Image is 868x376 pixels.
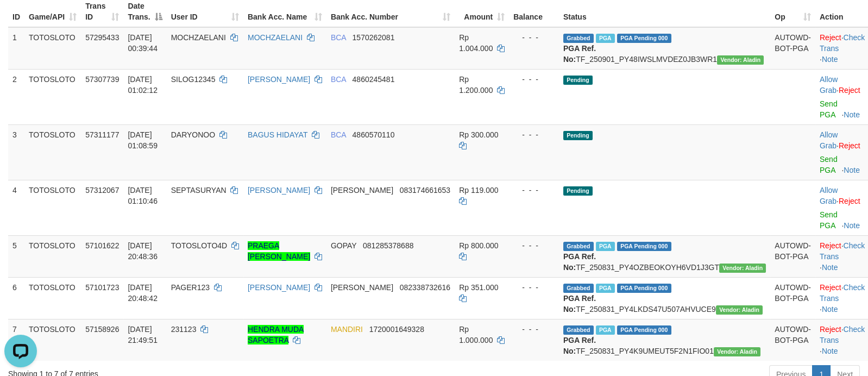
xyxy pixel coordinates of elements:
span: Vendor URL: https://payment4.1velocity.biz [714,347,760,356]
span: SILOG12345 [171,75,216,84]
span: 57307739 [85,75,119,84]
span: · [820,186,839,205]
span: 57295433 [85,33,119,42]
span: 57158926 [85,325,119,334]
a: Note [844,166,860,174]
span: GOPAY [331,241,356,250]
span: DARYONOO [171,130,215,139]
a: Note [844,221,860,230]
span: Grabbed [563,325,594,335]
div: - - - [513,240,555,251]
td: AUTOWD-BOT-PGA [770,277,815,319]
td: TOTOSLOTO [24,69,81,124]
span: Copy 1570262081 to clipboard [353,33,395,42]
span: [PERSON_NAME] [331,283,393,292]
a: Check Trans [820,33,865,53]
td: 1 [8,27,24,70]
span: Marked by buscs1 [596,325,615,335]
span: Copy 082338732616 to clipboard [400,283,450,292]
span: Copy 4860245481 to clipboard [353,75,395,84]
a: [PERSON_NAME] [248,186,310,195]
span: [DATE] 01:02:12 [128,75,158,95]
a: Check Trans [820,241,865,261]
span: [DATE] 21:49:51 [128,325,158,344]
span: Copy 4860570110 to clipboard [353,130,395,139]
span: BCA [331,75,346,84]
a: [PERSON_NAME] [248,75,310,84]
a: Check Trans [820,283,865,303]
a: Reject [839,86,860,95]
a: Note [822,55,838,64]
span: [DATE] 20:48:42 [128,283,158,303]
td: TOTOSLOTO [24,124,81,180]
td: AUTOWD-BOT-PGA [770,27,815,70]
td: TOTOSLOTO [24,27,81,70]
td: TOTOSLOTO [24,180,81,235]
span: PAGER123 [171,283,210,292]
td: TOTOSLOTO [24,235,81,277]
span: [DATE] 01:08:59 [128,130,158,150]
div: - - - [513,74,555,85]
a: Reject [839,197,860,205]
span: Grabbed [563,34,594,43]
a: Send PGA [820,155,838,174]
span: Copy 1720001649328 to clipboard [369,325,424,334]
a: Reject [820,283,841,292]
span: Rp 119.000 [459,186,498,195]
a: Reject [820,33,841,42]
span: 57101723 [85,283,119,292]
span: Vendor URL: https://payment4.1velocity.biz [716,305,763,315]
span: Marked by buscs1 [596,284,615,293]
td: 3 [8,124,24,180]
a: Note [822,305,838,314]
a: MOCHZAELANI [248,33,303,42]
td: TOTOSLOTO [24,277,81,319]
span: · [820,75,839,95]
span: MOCHZAELANI [171,33,226,42]
a: Allow Grab [820,186,838,205]
td: TF_250831_PY4OZBEOKOYH6VD1J3GT [559,235,770,277]
td: TF_250901_PY48IWSLMVDEZ0JB3WR1 [559,27,770,70]
span: 57312067 [85,186,119,195]
span: SEPTASURYAN [171,186,227,195]
span: Pending [563,76,593,85]
span: PGA Pending [617,325,671,335]
span: Marked by buscs1 [596,34,615,43]
span: BCA [331,130,346,139]
span: Pending [563,186,593,196]
div: - - - [513,32,555,43]
span: 57101622 [85,241,119,250]
span: 57311177 [85,130,119,139]
span: PGA Pending [617,284,671,293]
span: TOTOSLOTO4D [171,241,227,250]
td: TOTOSLOTO [24,319,81,361]
td: 2 [8,69,24,124]
td: 7 [8,319,24,361]
span: Copy 081285378688 to clipboard [363,241,413,250]
b: PGA Ref. No: [563,336,596,355]
a: Reject [820,241,841,250]
span: [DATE] 20:48:36 [128,241,158,261]
span: Vendor URL: https://payment4.1velocity.biz [719,264,766,273]
a: Note [822,347,838,355]
a: BAGUS HIDAYAT [248,130,307,139]
td: TF_250831_PY4K9UMEUT5F2N1FIO01 [559,319,770,361]
div: - - - [513,129,555,140]
a: HENDRA MUDA SAPOETRA [248,325,304,344]
span: Vendor URL: https://payment4.1velocity.biz [717,55,764,65]
td: AUTOWD-BOT-PGA [770,235,815,277]
a: Send PGA [820,210,838,230]
span: · [820,130,839,150]
span: Rp 800.000 [459,241,498,250]
span: PGA Pending [617,242,671,251]
span: BCA [331,33,346,42]
b: PGA Ref. No: [563,44,596,64]
span: Pending [563,131,593,140]
td: 6 [8,277,24,319]
span: Rp 1.004.000 [459,33,493,53]
b: PGA Ref. No: [563,294,596,314]
span: PGA Pending [617,34,671,43]
a: Send PGA [820,99,838,119]
span: 231123 [171,325,197,334]
a: Reject [820,325,841,334]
